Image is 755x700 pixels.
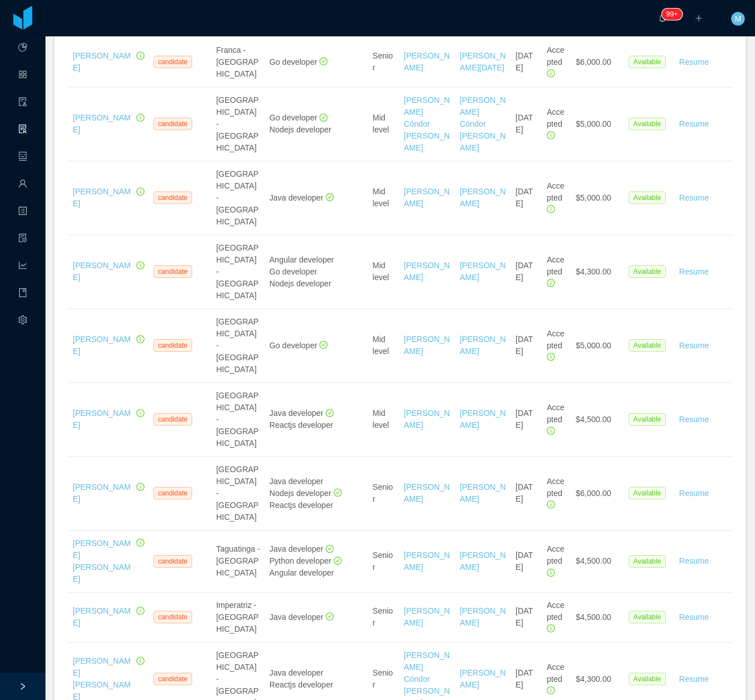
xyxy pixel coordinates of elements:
span: Accepted [547,663,565,695]
a: Resume [679,56,709,68]
span: $5,000.00 [576,341,611,350]
a: icon: check-circle [317,341,327,350]
span: candidate [154,56,192,68]
i: icon: setting [18,310,27,333]
i: icon: info-circle [547,427,555,435]
a: icon: pie-chart [18,36,27,60]
span: Nodejs developer [269,125,331,134]
i: icon: info-circle [136,188,144,195]
span: $4,500.00 [576,612,611,622]
td: [GEOGRAPHIC_DATA] - [GEOGRAPHIC_DATA] [211,88,265,161]
a: Resume [679,555,709,567]
i: icon: info-circle [136,52,144,60]
td: [GEOGRAPHIC_DATA] - [GEOGRAPHIC_DATA] [211,235,265,309]
a: [PERSON_NAME] [404,335,450,356]
td: [DATE] [511,593,542,643]
span: Accepted [547,45,565,78]
a: [PERSON_NAME] [73,409,131,430]
a: [PERSON_NAME] [404,482,450,503]
a: [PERSON_NAME] [404,187,450,208]
span: $4,500.00 [576,556,611,565]
span: Available [629,555,665,568]
td: Taguatinga - [GEOGRAPHIC_DATA] [211,531,265,593]
span: Available [629,611,665,623]
a: icon: robot [18,145,27,169]
td: Senior [368,457,399,531]
i: icon: plus [695,14,703,22]
td: [GEOGRAPHIC_DATA] - [GEOGRAPHIC_DATA] [211,161,265,235]
i: icon: info-circle [136,409,144,417]
sup: 2149 [662,9,682,20]
span: $4,300.00 [576,674,611,684]
span: Go developer [269,57,327,66]
a: icon: profile [18,200,27,224]
span: $5,000.00 [576,193,611,202]
a: Resume [679,611,709,623]
a: [PERSON_NAME] [460,409,506,430]
a: [PERSON_NAME] [460,668,506,689]
td: Senior [368,531,399,593]
td: Senior [368,593,399,643]
a: icon: check-circle [317,113,327,122]
a: Resume [679,673,709,685]
a: icon: check-circle [331,489,342,498]
td: [GEOGRAPHIC_DATA] - [GEOGRAPHIC_DATA] [211,457,265,531]
i: icon: info-circle [136,657,144,665]
span: candidate [154,555,192,568]
span: Accepted [547,403,565,436]
i: icon: info-circle [547,353,555,361]
a: icon: check-circle [323,612,334,622]
i: icon: check-circle [334,557,342,565]
i: icon: check-circle [320,114,327,122]
a: [PERSON_NAME] [73,187,131,208]
span: $6,000.00 [576,489,611,498]
span: candidate [154,118,192,130]
span: Nodejs developer [269,279,331,288]
a: [PERSON_NAME] [PERSON_NAME] [73,539,131,584]
span: $4,300.00 [576,267,611,276]
span: Go developer [269,267,317,276]
td: [DATE] [511,88,542,161]
span: Java developer [269,477,323,486]
span: Accepted [547,601,565,634]
span: Java developer [269,544,334,553]
td: [DATE] [511,383,542,457]
span: Accepted [547,181,565,214]
i: icon: check-circle [326,545,334,553]
span: Available [629,673,665,685]
a: icon: user [18,173,27,197]
span: Available [629,487,665,499]
span: Go developer [269,341,327,350]
a: [PERSON_NAME] [460,335,506,356]
span: candidate [154,265,192,278]
span: $6,000.00 [576,57,611,66]
i: icon: info-circle [547,205,555,213]
a: icon: appstore [18,64,27,88]
span: Available [629,265,665,278]
a: Resume [679,192,709,204]
i: icon: check-circle [334,489,342,497]
i: icon: info-circle [547,279,555,287]
td: [DATE] [511,531,542,593]
td: Imperatriz - [GEOGRAPHIC_DATA] [211,593,265,643]
td: Mid level [368,309,399,383]
a: [PERSON_NAME] [73,261,131,282]
span: Available [629,413,665,426]
i: icon: check-circle [320,341,327,349]
span: Go developer [269,113,327,122]
span: $4,500.00 [576,415,611,424]
span: candidate [154,611,192,623]
a: [PERSON_NAME] [404,551,450,572]
span: candidate [154,413,192,426]
span: Available [629,339,665,352]
i: icon: check-circle [326,612,334,620]
i: icon: info-circle [136,261,144,269]
i: icon: info-circle [136,335,144,343]
span: Accepted [547,544,565,577]
span: Nodejs developer [269,489,342,498]
a: icon: check-circle [323,409,334,418]
a: [PERSON_NAME] [460,187,506,208]
a: [PERSON_NAME] [460,261,506,282]
td: Mid level [368,88,399,161]
a: [PERSON_NAME] Cóndor [PERSON_NAME] [460,95,506,152]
